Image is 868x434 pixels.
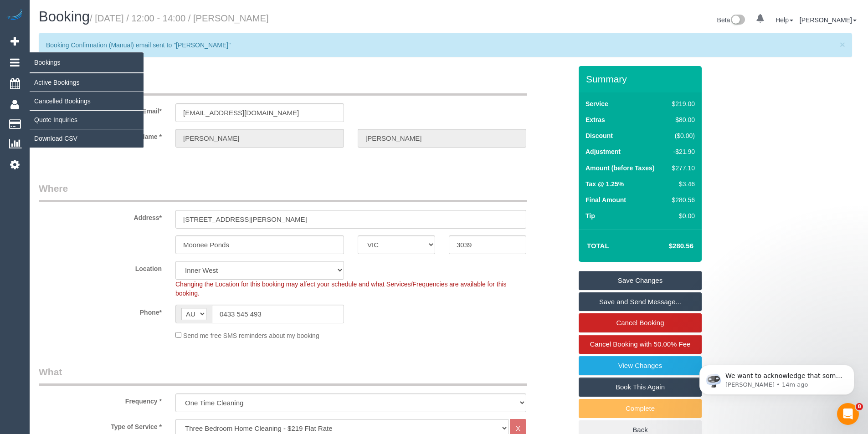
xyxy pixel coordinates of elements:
[586,195,626,204] label: Final Amount
[30,129,144,148] a: Download CSV
[586,74,697,84] h3: Summary
[32,261,169,273] label: Location
[579,313,702,332] a: Cancel Booking
[668,163,695,173] div: $277.10
[212,305,344,323] input: Phone*
[586,179,624,189] label: Tax @ 1.25%
[39,182,527,202] legend: Where
[30,92,144,110] a: Cancelled Bookings
[586,147,621,156] label: Adjustment
[837,403,859,425] iframe: Intercom live chat
[590,340,691,348] span: Cancel Booking with 50.00% Fee
[32,393,169,406] label: Frequency *
[587,242,609,250] strong: Total
[175,235,344,254] input: Suburb*
[586,131,613,140] label: Discount
[175,281,507,297] span: Changing the Location for this booking may affect your schedule and what Services/Frequencies are...
[39,75,527,96] legend: Who
[183,332,319,339] span: Send me free SMS reminders about my booking
[840,40,845,49] button: Close
[90,13,269,23] small: / [DATE] / 12:00 - 14:00 / [PERSON_NAME]
[668,131,695,140] div: ($0.00)
[46,41,836,50] p: Booking Confirmation (Manual) email sent to "[PERSON_NAME]"
[668,115,695,124] div: $80.00
[776,16,793,24] a: Help
[668,147,695,156] div: -$21.90
[579,335,702,354] a: Cancel Booking with 50.00% Fee
[175,129,344,148] input: First Name*
[39,365,527,386] legend: What
[5,9,24,22] img: Automaid Logo
[30,52,144,73] span: Bookings
[32,305,169,317] label: Phone*
[586,163,654,173] label: Amount (before Taxes)
[449,235,526,254] input: Post Code*
[717,16,745,24] a: Beta
[586,99,608,108] label: Service
[579,292,702,311] a: Save and Send Message...
[358,129,526,148] input: Last Name*
[668,179,695,189] div: $3.46
[579,271,702,290] a: Save Changes
[800,16,857,24] a: [PERSON_NAME]
[32,210,169,222] label: Address*
[579,378,702,397] a: Book This Again
[586,211,595,220] label: Tip
[30,111,144,129] a: Quote Inquiries
[586,115,605,124] label: Extras
[30,73,144,148] ul: Bookings
[668,99,695,108] div: $219.00
[32,419,169,431] label: Type of Service *
[686,346,868,409] iframe: Intercom notifications message
[730,15,745,26] img: New interface
[30,73,144,92] a: Active Bookings
[668,195,695,204] div: $280.56
[39,9,90,25] span: Booking
[175,103,344,122] input: Email*
[642,242,693,250] h4: $280.56
[579,356,702,375] a: View Changes
[668,211,695,220] div: $0.00
[856,403,863,410] span: 8
[840,39,845,50] span: ×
